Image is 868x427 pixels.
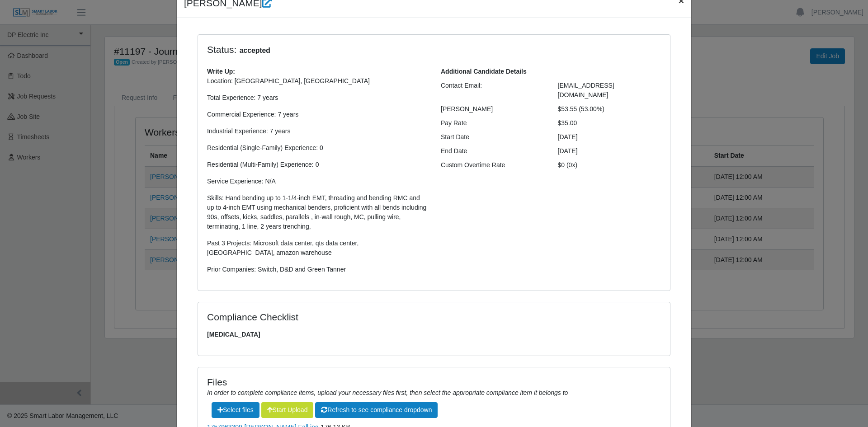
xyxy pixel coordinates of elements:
span: Select files [212,402,259,418]
button: Start Upload [261,402,314,418]
b: Write Up: [207,68,235,75]
p: Location: [GEOGRAPHIC_DATA], [GEOGRAPHIC_DATA] [207,76,427,86]
h4: Compliance Checklist [207,311,505,323]
span: accepted [236,45,273,56]
h4: Files [207,376,661,388]
span: [EMAIL_ADDRESS][DOMAIN_NAME] [558,82,614,99]
div: Contact Email: [434,81,551,100]
div: $53.55 (53.00%) [551,104,668,114]
p: Skills: Hand bending up to 1-1/4-inch EMT, threading and bending RMC and up to 4-inch EMT using m... [207,193,427,231]
p: Service Experience: N/A [207,177,427,186]
p: Total Experience: 7 years [207,93,427,103]
span: [MEDICAL_DATA] [207,330,661,339]
button: Refresh to see compliance dropdown [315,402,438,418]
div: [PERSON_NAME] [434,104,551,114]
div: [DATE] [551,132,668,142]
span: [DATE] [558,147,578,155]
p: Residential (Multi-Family) Experience: 0 [207,160,427,169]
i: In order to complete compliance items, upload your necessary files first, then select the appropr... [207,389,568,396]
p: Commercial Experience: 7 years [207,110,427,119]
p: Past 3 Projects: Microsoft data center, qts data center, [GEOGRAPHIC_DATA], amazon warehouse [207,239,427,258]
span: $0 (0x) [558,161,578,169]
p: Prior Companies: Switch, D&D and Green Tanner [207,265,427,274]
div: $35.00 [551,118,668,128]
p: Residential (Single-Family) Experience: 0 [207,143,427,153]
div: Custom Overtime Rate [434,160,551,170]
div: End Date [434,146,551,156]
b: Additional Candidate Details [441,68,527,75]
div: Pay Rate [434,118,551,128]
div: Start Date [434,132,551,142]
p: Industrial Experience: 7 years [207,127,427,136]
h4: Status: [207,44,544,56]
